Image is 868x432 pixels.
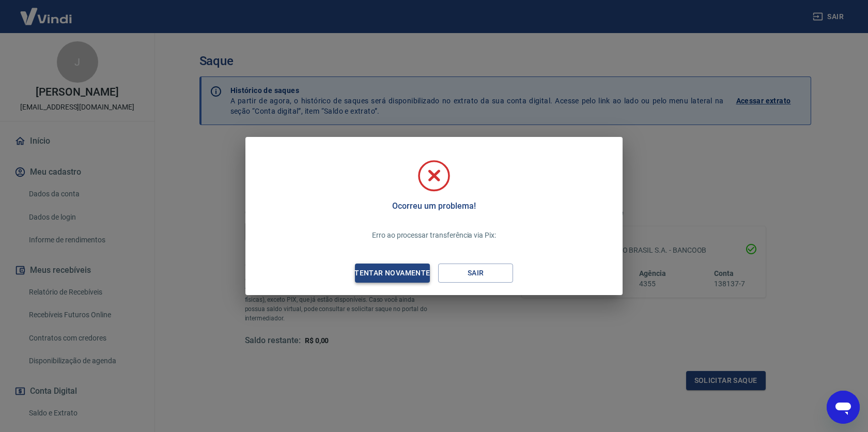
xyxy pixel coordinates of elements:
p: Erro ao processar transferência via Pix: [372,230,496,241]
div: Tentar novamente [342,267,442,280]
h5: Ocorreu um problema! [392,201,475,211]
button: Sair [438,264,513,283]
iframe: Botão para abrir a janela de mensagens [827,391,860,424]
button: Tentar novamente [355,264,430,283]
